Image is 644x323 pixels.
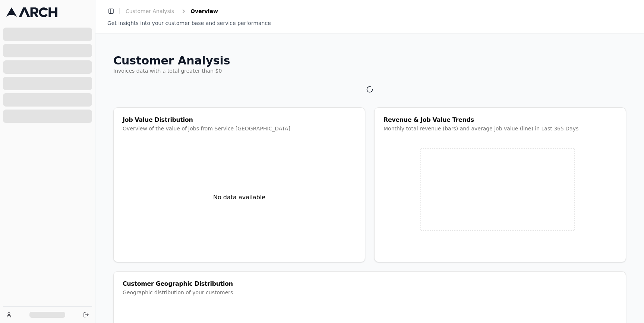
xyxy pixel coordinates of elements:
button: Log out [81,310,91,320]
div: Customer Geographic Distribution [123,281,617,286]
div: Revenue & Job Value Trends [383,117,617,123]
nav: breadcrumb [123,6,212,16]
h1: Customer Analysis [113,54,626,67]
span: Overview [187,7,212,15]
div: Job Value Distribution [123,117,356,123]
span: Customer Analysis [126,7,170,15]
div: Get insights into your customer base and service performance [107,19,632,27]
div: Geographic distribution of your customers [123,289,617,296]
a: Customer Analysis [123,6,173,16]
div: Overview of the value of jobs from Service [GEOGRAPHIC_DATA] [123,125,356,132]
div: No data available [123,141,356,253]
div: Invoices data with a total greater than $0 [113,67,626,75]
div: Monthly total revenue (bars) and average job value (line) in Last 365 Days [383,125,617,132]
